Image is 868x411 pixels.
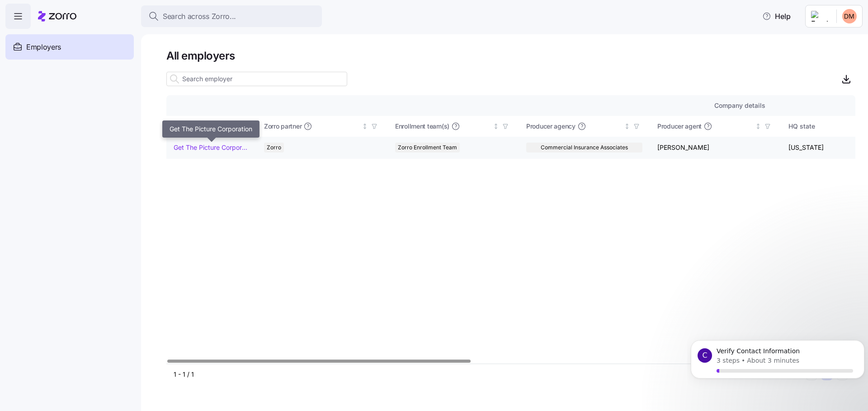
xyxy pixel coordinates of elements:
[174,121,241,131] div: Company name
[242,123,248,129] div: Sorted ascending
[257,116,388,137] th: Zorro partnerNot sorted
[166,72,347,86] input: Search employer
[755,123,761,129] div: Not sorted
[163,11,236,22] span: Search across Zorro...
[174,370,802,379] div: 1 - 1 / 1
[687,330,868,406] iframe: Intercom notifications message
[624,123,630,129] div: Not sorted
[519,116,650,137] th: Producer agencyNot sorted
[755,7,798,25] button: Help
[762,11,791,22] span: Help
[811,11,829,22] img: Employer logo
[26,42,61,53] span: Employers
[264,122,302,131] span: Zorro partner
[541,143,628,152] span: Commercial Insurance Associates
[842,9,857,23] img: 795a5e4b8f17f6b564dd07a5c73a1f72
[166,49,855,63] h1: All employers
[526,122,576,131] span: Producer agency
[398,143,457,152] span: Zorro Enrollment Team
[267,143,281,152] span: Zorro
[650,137,781,159] td: [PERSON_NAME]
[362,123,368,129] div: Not sorted
[493,123,499,129] div: Not sorted
[166,116,257,137] th: Company nameSorted ascending
[141,5,322,27] button: Search across Zorro...
[5,34,134,60] a: Employers
[395,122,449,131] span: Enrollment team(s)
[174,143,249,152] a: Get The Picture Corporation
[657,122,702,131] span: Producer agent
[650,116,781,137] th: Producer agentNot sorted
[388,116,519,137] th: Enrollment team(s)Not sorted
